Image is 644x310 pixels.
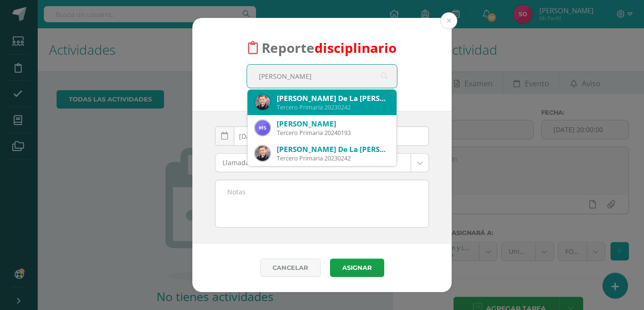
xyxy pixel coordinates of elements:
button: Close (Esc) [440,12,457,29]
div: [PERSON_NAME] De La [PERSON_NAME] [277,93,389,103]
img: c146d46a58b1782df9cae02d56fb74e5.png [255,120,270,135]
input: Busca un estudiante aquí... [247,65,397,88]
a: Llamada de Atención Verbal I [215,154,429,172]
img: 5870b78af57b692996231a2289c3392b.png [255,95,270,110]
div: [PERSON_NAME] De La [PERSON_NAME] [277,144,389,154]
span: Reporte [262,39,396,57]
font: disciplinario [314,39,396,57]
div: Tercero Primaria 20230242 [277,103,389,111]
img: 5870b78af57b692996231a2289c3392b.png [255,146,270,161]
a: Cancelar [260,259,321,277]
div: Tercero Primaria 20230242 [277,154,389,162]
span: Llamada de Atención Verbal I [223,154,404,172]
button: Asignar [330,259,384,277]
div: Tercero Primaria 20240193 [277,129,389,137]
div: [PERSON_NAME] [277,119,389,129]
